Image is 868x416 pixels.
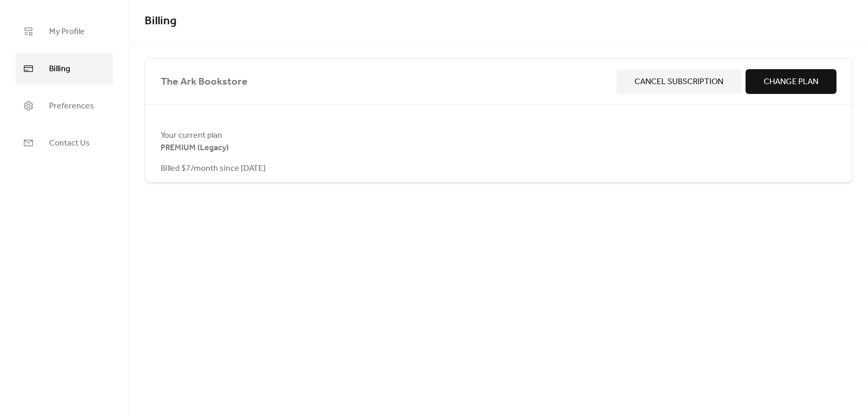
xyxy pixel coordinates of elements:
[145,10,177,33] span: Billing
[49,98,94,115] span: Preferences
[634,76,723,88] span: Cancel Subscription
[161,163,266,175] span: Billed $7/month since [DATE]
[16,90,113,122] a: Preferences
[49,135,90,152] span: Contact Us
[616,69,741,94] button: Cancel Subscription
[49,24,85,40] span: My Profile
[16,15,113,47] a: My Profile
[161,74,612,90] span: The Ark Bookstore
[764,76,818,88] span: Change Plan
[49,61,70,77] span: Billing
[16,53,113,85] a: Billing
[161,142,229,154] span: PREMIUM (Legacy)
[16,127,113,159] a: Contact Us
[161,130,836,142] span: Your current plan
[746,69,836,94] button: Change Plan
